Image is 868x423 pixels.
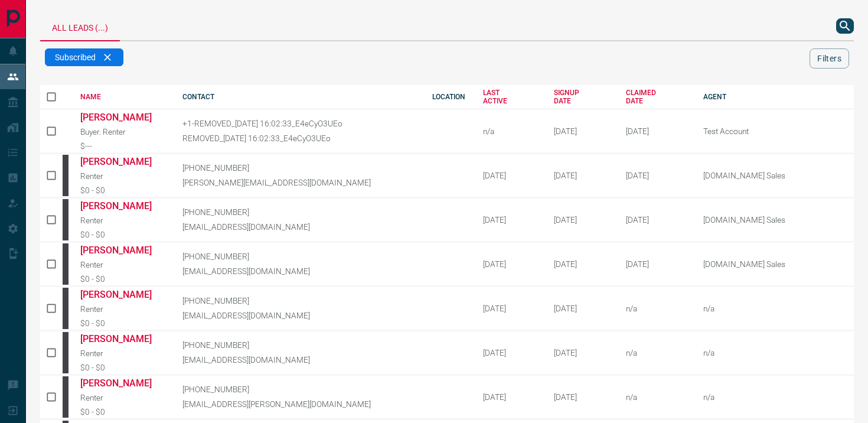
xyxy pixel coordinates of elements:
div: mrloft.ca [63,243,68,285]
div: n/a [483,126,536,136]
div: n/a [626,304,686,313]
div: mrloft.ca [63,376,68,418]
div: October 12th 2008, 11:22:16 AM [554,304,609,313]
div: All Leads (...) [40,12,120,41]
div: AGENT [703,93,854,101]
div: $--- [80,141,165,151]
p: [PHONE_NUMBER] [182,207,415,217]
div: $0 - $0 [80,230,165,239]
p: [EMAIL_ADDRESS][DOMAIN_NAME] [182,266,415,276]
div: $0 - $0 [80,363,165,372]
div: October 11th 2008, 5:41:37 PM [554,215,609,224]
p: [DOMAIN_NAME] Sales [703,171,851,180]
div: October 11th 2008, 12:32:56 PM [554,171,609,180]
div: mrloft.ca [63,155,68,196]
div: [DATE] [483,304,536,313]
div: CLAIMED DATE [626,89,686,105]
a: [PERSON_NAME] [80,289,165,300]
div: mrloft.ca [63,288,68,329]
p: +1-REMOVED_[DATE] 16:02:33_E4eCyO3UEo [182,119,415,128]
a: [PERSON_NAME] [80,378,165,389]
div: LOCATION [432,93,465,101]
div: LAST ACTIVE [483,89,536,105]
div: February 19th 2025, 2:37:44 PM [626,215,686,224]
div: $0 - $0 [80,274,165,284]
div: $0 - $0 [80,407,165,417]
a: [PERSON_NAME] [80,333,165,344]
div: SIGNUP DATE [554,89,609,105]
p: [EMAIL_ADDRESS][PERSON_NAME][DOMAIN_NAME] [182,399,415,409]
span: Buyer. Renter [80,127,126,136]
div: n/a [626,348,686,357]
p: [EMAIL_ADDRESS][DOMAIN_NAME] [182,355,415,365]
div: [DATE] [483,392,536,402]
p: [PHONE_NUMBER] [182,385,415,394]
p: REMOVED_[DATE] 16:02:33_E4eCyO3UEo [182,134,415,143]
div: Subscribed [45,48,123,66]
div: $0 - $0 [80,318,165,328]
div: [DATE] [483,348,536,357]
span: Subscribed [55,53,96,62]
p: [DOMAIN_NAME] Sales [703,215,851,224]
div: NAME [80,93,165,101]
p: [EMAIL_ADDRESS][DOMAIN_NAME] [182,222,415,232]
button: search button [836,18,854,34]
p: n/a [703,348,851,357]
div: [DATE] [483,215,536,224]
div: October 13th 2008, 7:44:16 PM [554,392,609,402]
p: [PERSON_NAME][EMAIL_ADDRESS][DOMAIN_NAME] [182,178,415,187]
div: [DATE] [483,171,536,180]
div: October 12th 2008, 3:01:27 PM [554,348,609,357]
div: n/a [626,392,686,402]
div: mrloft.ca [63,332,68,373]
span: Renter [80,304,103,314]
p: n/a [703,304,851,313]
div: mrloft.ca [63,199,68,240]
span: Renter [80,171,103,181]
div: April 29th 2025, 4:45:30 PM [626,126,686,136]
p: [PHONE_NUMBER] [182,163,415,173]
div: CONTACT [182,93,415,101]
span: Renter [80,349,103,358]
p: [PHONE_NUMBER] [182,340,415,350]
button: Filters [810,48,849,69]
div: February 19th 2025, 2:37:44 PM [626,171,686,180]
p: [PHONE_NUMBER] [182,296,415,305]
p: Test Account [703,126,851,136]
p: [DOMAIN_NAME] Sales [703,259,851,269]
a: [PERSON_NAME] [80,245,165,256]
a: [PERSON_NAME] [80,156,165,167]
span: Renter [80,393,103,402]
a: [PERSON_NAME] [80,200,165,211]
a: [PERSON_NAME] [80,112,165,123]
span: Renter [80,260,103,269]
div: February 19th 2025, 2:37:44 PM [626,259,686,269]
p: n/a [703,392,851,402]
p: [EMAIL_ADDRESS][DOMAIN_NAME] [182,311,415,320]
p: [PHONE_NUMBER] [182,252,415,261]
div: October 12th 2008, 6:29:44 AM [554,259,609,269]
div: $0 - $0 [80,186,165,195]
div: September 1st 2015, 9:13:21 AM [554,126,609,136]
div: [DATE] [483,259,536,269]
span: Renter [80,216,103,225]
